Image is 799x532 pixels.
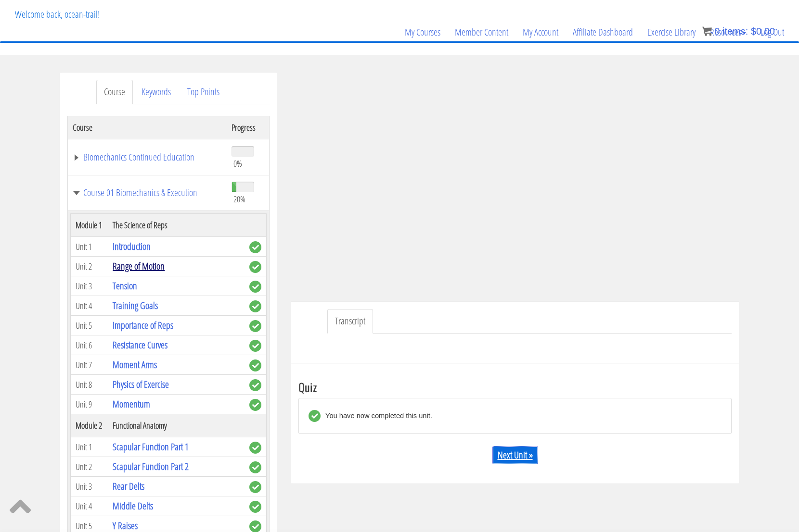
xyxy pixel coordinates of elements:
[113,397,150,410] a: Momentum
[249,461,261,473] span: complete
[96,80,133,104] a: Course
[71,316,108,335] td: Unit 5
[113,338,168,351] a: Resistance Curves
[108,214,245,237] th: The Science of Reps
[71,414,108,437] th: Module 2
[113,519,138,532] a: Y Raises
[108,414,245,437] th: Functional Anatomy
[113,319,173,332] a: Importance of Reps
[71,296,108,316] td: Unit 4
[492,446,538,464] a: Next Unit »
[68,116,227,139] th: Course
[71,496,108,516] td: Unit 4
[113,279,137,292] a: Tension
[71,437,108,457] td: Unit 1
[71,237,108,257] td: Unit 1
[113,299,158,312] a: Training Goals
[327,309,373,334] a: Transcript
[751,26,756,37] span: $
[180,80,227,104] a: Top Points
[249,241,261,253] span: complete
[249,481,261,493] span: complete
[703,9,753,55] a: Resources
[71,457,108,477] td: Unit 2
[249,501,261,513] span: complete
[249,300,261,312] span: complete
[249,340,261,352] span: complete
[249,399,261,411] span: complete
[113,499,153,512] a: Middle Delts
[298,381,732,393] h3: Quiz
[227,116,270,139] th: Progress
[702,26,775,37] a: 0 items: $0.00
[71,214,108,237] th: Module 1
[398,9,448,55] a: My Courses
[249,281,261,293] span: complete
[71,276,108,296] td: Unit 3
[249,379,261,391] span: complete
[71,257,108,276] td: Unit 2
[113,460,189,473] a: Scapular Function Part 2
[73,188,222,198] a: Course 01 Biomechanics & Execution
[73,152,222,162] a: Biomechanics Continued Education
[134,80,179,104] a: Keywords
[71,355,108,375] td: Unit 7
[113,260,165,272] a: Range of Motion
[113,378,169,391] a: Physics of Exercise
[113,358,157,371] a: Moment Arms
[714,26,720,37] span: 0
[751,26,775,37] bdi: 0.00
[753,9,791,55] a: Log Out
[113,440,189,453] a: Scapular Function Part 1
[249,261,261,273] span: complete
[448,9,515,55] a: Member Content
[702,26,712,36] img: icon11.png
[515,9,566,55] a: My Account
[113,480,144,493] a: Rear Delts
[249,320,261,332] span: complete
[566,9,640,55] a: Affiliate Dashboard
[321,410,432,422] div: You have now completed this unit.
[233,194,245,204] span: 20%
[722,26,748,37] span: items:
[71,395,108,414] td: Unit 9
[71,477,108,496] td: Unit 3
[71,375,108,395] td: Unit 8
[640,9,703,55] a: Exercise Library
[113,240,151,253] a: Introduction
[249,442,261,454] span: complete
[249,359,261,371] span: complete
[233,158,242,169] span: 0%
[71,335,108,355] td: Unit 6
